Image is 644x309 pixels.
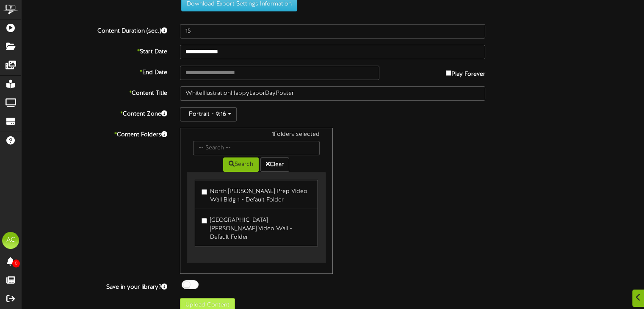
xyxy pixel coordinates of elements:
label: Content Zone [15,107,174,119]
label: Content Title [15,86,174,98]
input: North [PERSON_NAME] Prep Video Wall Bldg 1 - Default Folder [202,189,207,195]
label: End Date [15,66,174,77]
label: Content Duration (sec.) [15,24,174,36]
label: Play Forever [446,66,485,79]
button: Portrait - 9:16 [180,107,237,121]
label: Start Date [15,45,174,56]
input: [GEOGRAPHIC_DATA][PERSON_NAME] Video Wall - Default Folder [202,218,207,223]
button: Search [223,157,259,172]
a: Download Export Settings Information [177,1,297,7]
label: Save in your library? [15,280,174,292]
span: 0 [12,259,20,268]
div: 1 Folders selected [187,130,326,141]
input: Play Forever [446,70,451,76]
input: -- Search -- [193,141,319,155]
div: AC [2,232,19,249]
label: North [PERSON_NAME] Prep Video Wall Bldg 1 - Default Folder [202,185,311,204]
input: Title of this Content [180,86,485,101]
label: Content Folders [15,128,174,139]
button: Clear [260,157,289,172]
label: [GEOGRAPHIC_DATA][PERSON_NAME] Video Wall - Default Folder [202,213,311,242]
